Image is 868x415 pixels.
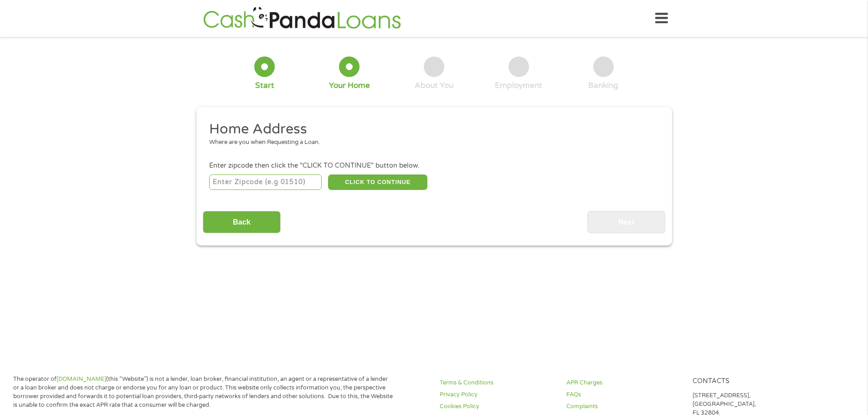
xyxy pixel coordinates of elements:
div: Banking [588,81,618,91]
h4: Contacts [693,377,808,386]
button: CLICK TO CONTINUE [328,174,427,190]
a: Complaints [566,402,682,411]
input: Back [203,211,281,233]
div: Where are you when Requesting a Loan. [209,138,652,147]
div: Your Home [329,81,370,91]
p: The operator of (this “Website”) is not a lender, loan broker, financial institution, an agent or... [13,375,393,410]
a: FAQs [566,390,682,399]
h2: Home Address [209,120,652,138]
input: Enter Zipcode (e.g 01510) [209,174,322,190]
img: GetLoanNow Logo [200,5,404,31]
a: [DOMAIN_NAME] [56,375,106,383]
div: Enter zipcode then click the "CLICK TO CONTINUE" button below. [209,161,658,171]
a: Terms & Conditions [440,379,555,387]
div: About You [415,81,453,91]
a: Cookies Policy [440,402,555,411]
a: Privacy Policy [440,390,555,399]
a: APR Charges [566,379,682,387]
div: Start [255,81,274,91]
div: Employment [495,81,542,91]
input: Next [587,211,665,233]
